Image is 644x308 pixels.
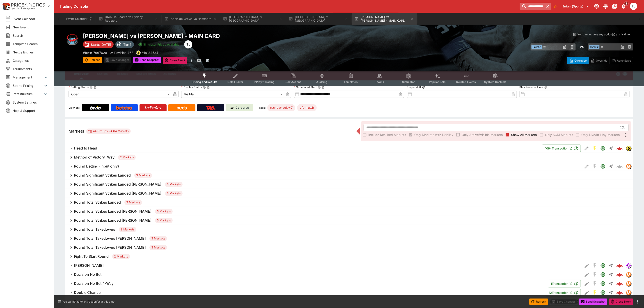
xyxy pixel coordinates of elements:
p: Cerberus [236,106,249,110]
img: Betcha [116,106,132,110]
div: 97e7e59e-9700-4f19-9264-2de889559490 [616,290,623,296]
button: Play Resume Time [544,86,548,89]
button: SGM Enabled [591,289,599,297]
div: c0157866-d5e0-4608-81bc-62c66326f6be [616,280,623,287]
button: Betting StatusCopy To Clipboard [89,86,93,89]
button: Copy To Clipboard [322,86,325,89]
img: PriceKinetics [11,3,45,7]
span: 3 Markets [165,191,183,196]
span: Sports Pricing [13,83,43,88]
img: Ladbrokes [145,106,161,110]
button: SGM Enabled [591,144,599,152]
img: Sportsbook Management [11,7,36,9]
h6: Round Significant Strikes Landed [PERSON_NAME] [74,182,161,187]
button: [GEOGRAPHIC_DATA] v [GEOGRAPHIC_DATA] [286,13,351,25]
span: Tournaments [13,67,48,71]
p: Scheduled Start [294,85,317,89]
p: Override [596,58,607,63]
button: Close Event [163,57,187,64]
p: Overtype [575,58,587,63]
button: Edit Detail [583,280,591,288]
button: Straight [607,162,615,170]
img: TabNZ [206,106,215,110]
svg: Open [600,263,606,268]
svg: More [623,132,629,138]
button: Display StatusCopy To Clipboard [203,86,206,89]
h6: Round Total Takedowns [74,227,115,232]
button: No Bookmarks [552,3,559,10]
h6: Head to Head [74,146,97,151]
h6: - VS - [578,44,586,49]
span: Event Calendar [13,16,48,21]
label: Tags: [259,104,266,111]
button: Open [599,280,607,288]
span: InPlay™ Trading [254,80,275,84]
span: Infrastructure [13,92,43,96]
button: 12Transaction(s) [546,289,581,297]
span: Templates [344,80,358,84]
a: 97e7e59e-9700-4f19-9264-2de889559490 [615,288,624,297]
button: Edit Detail [583,271,591,279]
span: 2 Markets [112,254,130,259]
svg: Open [600,164,606,169]
button: Select Tenant [560,3,592,10]
button: Overtype [567,57,589,64]
button: Override [589,57,610,64]
button: Straight [607,262,615,270]
h6: Fight To Start Round [74,254,109,259]
h6: Round Total Strikes Landed [PERSON_NAME] [74,209,151,214]
button: 1064Transaction(s) [542,145,581,152]
button: Cronulla Sharks vs Sydney Roosters [96,13,161,25]
img: tradingmodel [626,272,631,277]
span: Detail Editor [227,80,243,84]
h6: [PERSON_NAME] [74,263,104,268]
button: Trent Lewis [629,1,639,11]
a: 6b23113b-e965-483a-b6c1-0dd13f85f3de [615,261,624,270]
p: Copy To Clipboard [142,50,158,55]
button: Head to Head [65,144,542,153]
img: logo-cerberus--red.svg [616,280,623,287]
span: Help & Support [13,108,48,113]
span: Only Live/In-Play Markets [581,132,620,137]
svg: Open [600,290,606,295]
img: logo-cerberus--red.svg [616,145,623,152]
span: Only SGM Markets [545,132,573,137]
div: simulator [626,263,631,268]
a: c0157866-d5e0-4608-81bc-62c66326f6be [615,279,624,288]
button: [PERSON_NAME] vs [PERSON_NAME] - MAIN CARD [352,13,417,25]
img: bwin.png [136,51,140,55]
div: Trent Lewis [630,3,637,10]
h6: Decision No Bet 4-Way [74,281,114,286]
span: ufc-match [297,106,317,110]
button: Copy To Clipboard [94,86,97,89]
span: Auditing [316,80,328,84]
div: bwin [626,146,631,151]
div: 6b23113b-e965-483a-b6c1-0dd13f85f3de [616,262,623,269]
button: 1Transaction(s) [548,280,581,287]
h6: Round Total Takedowns [PERSON_NAME] [74,236,146,241]
button: Open [599,271,607,279]
img: PriceKinetics Logo [1,2,10,11]
button: Open [599,262,607,270]
img: simulator [626,263,631,268]
span: Team A [532,45,542,49]
span: Search [13,33,48,38]
span: cashout-delay-7 [267,106,295,110]
p: Display Status [181,85,202,89]
p: Auto-Save [617,58,631,63]
button: Edit Detail [583,144,591,152]
div: tradingmodel [626,290,631,295]
button: Connected to PK [593,2,601,10]
span: Management [13,75,43,80]
svg: Open [600,146,606,151]
svg: Open [600,281,606,286]
div: 02933882-6970-4b5a-8bba-4df691ed622a [616,145,623,152]
div: Trent Lewis [184,40,192,48]
img: mma.png [65,32,79,47]
img: logo-cerberus--red.svg [616,271,623,278]
h6: Round Betting (input only) [74,164,119,169]
button: Edit Detail [583,262,591,270]
span: Simulator [402,80,415,84]
button: Simulator Prices Available [136,41,182,48]
button: SGM Disabled [591,271,599,279]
